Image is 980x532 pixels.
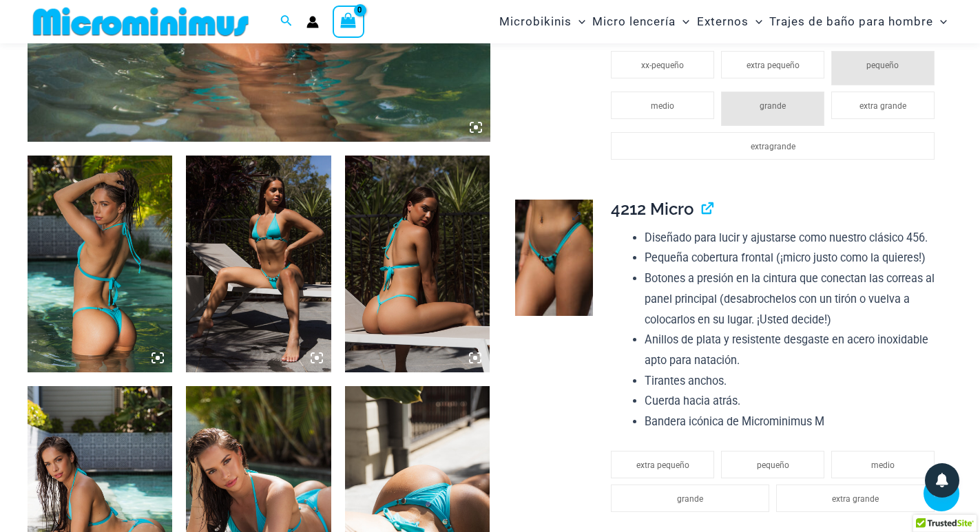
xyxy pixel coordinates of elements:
font: pequeño [757,460,789,470]
a: Ver carrito de compras, vacío [333,6,364,37]
font: Cuerda hacia atrás. [645,394,740,407]
font: Externos [697,14,749,28]
img: Top de triatlón Tight Rope Turquesa 319 y micropantalones 4212 [186,156,331,373]
a: MicrobikinisAlternar menúAlternar menú [496,4,589,39]
font: Botones a presión en la cintura que conectan las correas al panel principal (desabrochelos con un... [645,272,935,326]
li: extra grande [831,92,935,119]
font: Pequeña cobertura frontal (¡micro justo como la quieres!) [645,251,926,264]
font: Anillos de plata y resistente desgaste en acero inoxidable apto para natación. [645,333,928,367]
li: xx-pequeño [611,51,714,78]
li: grande [721,92,824,126]
span: Alternar menú [572,4,585,39]
font: xx-pequeño [641,61,684,70]
a: Enlace del icono de búsqueda [280,13,293,30]
font: Diseñado para lucir y ajustarse como nuestro clásico 456. [645,231,928,244]
font: Bandera icónica de Microminimus M [645,415,824,428]
a: Enlace del icono de la cuenta [306,16,319,28]
img: MM SHOP LOGO PLANO [28,6,254,37]
li: pequeño [831,51,935,85]
span: Alternar menú [749,4,762,39]
a: ExternosAlternar menúAlternar menú [694,4,766,39]
font: extra pequeño [747,61,800,70]
img: Micro Bottom Tight Rope Turquesa 4212 [515,200,593,316]
img: Top de triatlón Tight Rope Turquesa 319 y braguita de tanga 4228 [28,156,172,373]
li: extragrande [611,132,935,160]
a: Micro lenceríaAlternar menúAlternar menú [589,4,693,39]
font: 4212 Micro [611,199,694,219]
font: Micro lencería [592,14,676,28]
li: extra pequeño [611,451,714,478]
img: Top de triatlón Tight Rope Turquesa 319 y micropantalones 4212 [345,156,490,373]
li: extra grande [776,485,935,512]
li: pequeño [721,451,824,478]
nav: Navegación del sitio [494,2,952,41]
li: grande [611,485,769,512]
font: Tirantes anchos. [645,374,727,387]
font: Trajes de baño para hombre [769,14,933,28]
font: medio [651,101,674,111]
span: Alternar menú [676,4,689,39]
span: Alternar menú [933,4,947,39]
font: extragrande [751,142,795,151]
font: grande [760,101,786,111]
a: Trajes de baño para hombreAlternar menúAlternar menú [766,4,950,39]
font: medio [871,460,895,470]
font: Microbikinis [499,14,572,28]
font: extra grande [859,101,906,111]
font: extra grande [832,494,879,504]
font: extra pequeño [636,460,689,470]
font: grande [677,494,703,504]
li: medio [611,92,714,119]
font: pequeño [866,61,899,70]
li: extra pequeño [721,51,824,78]
li: medio [831,451,935,478]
